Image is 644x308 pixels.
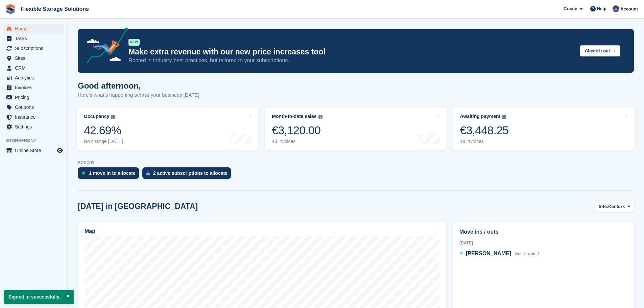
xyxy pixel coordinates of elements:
[78,81,199,90] h1: Good afternoon,
[15,44,55,53] span: Subscriptions
[580,45,620,56] button: Check it out →
[3,24,64,33] a: menu
[15,146,55,155] span: Online Store
[595,201,634,212] button: Site: Kanturk
[15,53,55,63] span: Sites
[4,290,74,304] p: Signed in successfully.
[502,115,506,119] img: icon-info-grey-7440780725fd019a000dd9b08b2336e03edf1995a4989e88bcd33f0948082b44.svg
[15,83,55,92] span: Invoices
[459,250,539,258] a: [PERSON_NAME] Not allocated
[5,4,16,14] img: stora-icon-8386f47178a22dfd0bd8f6a31ec36ba5ce8667c1dd55bd0f319d3a0aa187defe.svg
[620,6,638,13] span: Account
[142,167,234,182] a: 2 active subscriptions to allocate
[15,122,55,132] span: Settings
[78,160,634,165] p: ACTIONS
[3,53,64,63] a: menu
[153,170,228,176] div: 2 active subscriptions to allocate
[18,3,92,15] a: Flexible Storage Solutions
[15,63,55,73] span: CRM
[128,47,575,57] p: Make extra revenue with our new price increases tool
[77,108,258,150] a: Occupancy 42.69% No change [DATE]
[597,5,606,12] span: Help
[6,137,67,144] span: Storefront
[459,240,627,246] div: [DATE]
[460,139,509,144] div: 19 invoices
[3,63,64,73] a: menu
[272,139,322,144] div: 43 invoices
[84,114,109,119] div: Occupancy
[78,202,198,211] h2: [DATE] in [GEOGRAPHIC_DATA]
[3,112,64,122] a: menu
[272,123,322,137] div: €3,120.00
[460,114,501,119] div: Awaiting payment
[15,24,55,33] span: Home
[81,27,128,66] img: price-adjustments-announcement-icon-8257ccfd72463d97f412b2fc003d46551f7dbcb40ab6d574587a9cd5c0d94...
[78,91,199,99] p: Here's what's happening across your business [DATE]
[146,171,150,175] img: active_subscription_to_allocate_icon-d502201f5373d7db506a760aba3b589e785aa758c864c3986d89f69b8ff3...
[564,5,577,12] span: Create
[3,102,64,112] a: menu
[128,57,575,64] p: Rooted in industry best practices, but tailored to your subscriptions.
[85,228,95,234] h2: Map
[84,123,123,137] div: 42.69%
[265,108,446,150] a: Month-to-date sales €3,120.00 43 invoices
[15,102,55,112] span: Coupons
[272,114,316,119] div: Month-to-date sales
[3,44,64,53] a: menu
[453,108,635,150] a: Awaiting payment €3,448.25 19 invoices
[3,83,64,92] a: menu
[15,93,55,102] span: Pricing
[466,251,511,256] span: [PERSON_NAME]
[15,73,55,82] span: Analytics
[128,39,140,46] div: NEW
[78,167,142,182] a: 1 move in to allocate
[515,252,539,256] span: Not allocated
[15,112,55,122] span: Insurance
[460,123,509,137] div: €3,448.25
[56,146,64,155] a: Preview store
[318,115,323,119] img: icon-info-grey-7440780725fd019a000dd9b08b2336e03edf1995a4989e88bcd33f0948082b44.svg
[15,34,55,43] span: Tasks
[599,203,608,210] span: Site:
[3,34,64,43] a: menu
[608,203,625,210] span: Kanturk
[3,146,64,155] a: menu
[459,228,627,236] h2: Move ins / outs
[82,171,86,175] img: move_ins_to_allocate_icon-fdf77a2bb77ea45bf5b3d319d69a93e2d87916cf1d5bf7949dd705db3b84f3ca.svg
[111,115,115,119] img: icon-info-grey-7440780725fd019a000dd9b08b2336e03edf1995a4989e88bcd33f0948082b44.svg
[84,139,123,144] div: No change [DATE]
[3,122,64,132] a: menu
[3,93,64,102] a: menu
[89,170,136,176] div: 1 move in to allocate
[3,73,64,82] a: menu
